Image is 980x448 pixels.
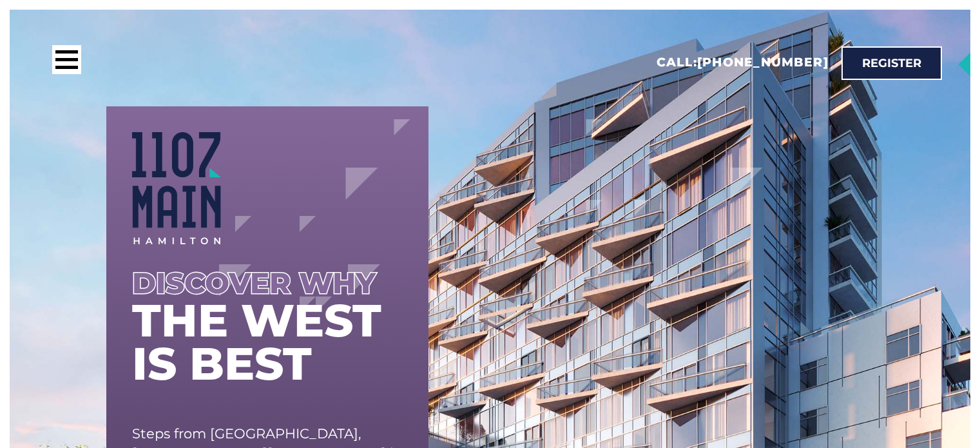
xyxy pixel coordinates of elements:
[862,57,921,69] span: Register
[132,270,403,297] div: Discover why
[657,55,829,71] h2: Call:
[132,299,403,385] h1: the west is best
[841,46,942,80] a: Register
[697,55,828,70] a: [PHONE_NUMBER]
